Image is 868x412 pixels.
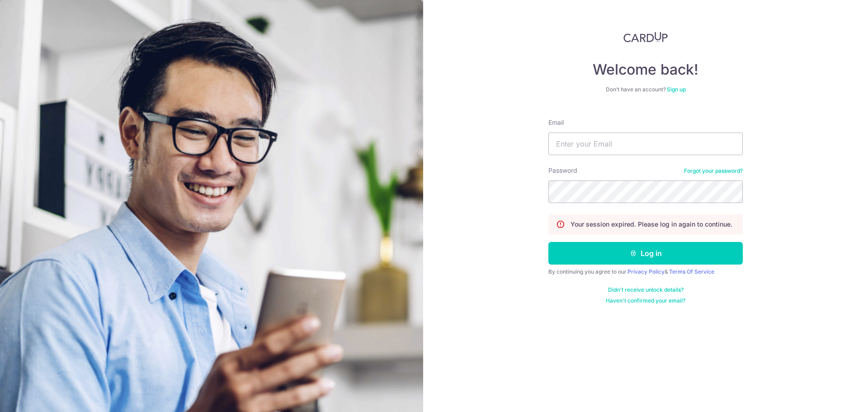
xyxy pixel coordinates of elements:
a: Haven't confirmed your email? [606,297,685,304]
a: Sign up [667,86,686,93]
a: Privacy Policy [627,268,665,275]
img: CardUp Logo [623,32,668,43]
p: Your session expired. Please log in again to continue. [571,220,732,229]
div: By continuing you agree to our & [548,268,743,275]
input: Enter your Email [548,133,743,155]
a: Terms Of Service [669,268,714,275]
a: Didn't receive unlock details? [608,286,684,294]
label: Password [548,166,577,175]
h4: Welcome back! [548,61,743,79]
div: Don’t have an account? [548,86,743,93]
a: Forgot your password? [684,167,743,175]
label: Email [548,118,564,127]
button: Log in [548,242,743,265]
